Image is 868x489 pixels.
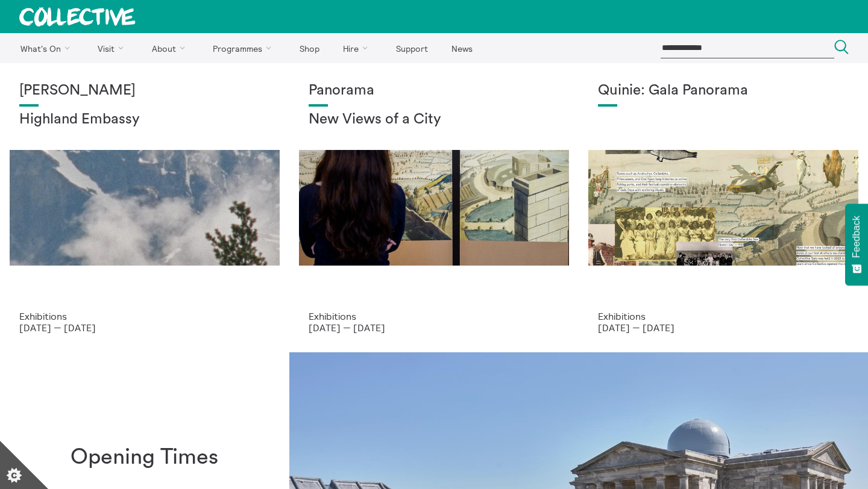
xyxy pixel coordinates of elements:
h1: Opening Times [71,445,218,470]
h1: Quinie: Gala Panorama [598,83,849,99]
p: [DATE] — [DATE] [598,322,849,333]
a: Visit [87,33,139,63]
button: Feedback - Show survey [845,204,868,285]
p: Exhibitions [598,311,849,322]
h1: [PERSON_NAME] [19,83,270,99]
h2: Highland Embassy [19,111,270,128]
span: Feedback [851,216,862,258]
a: News [441,33,483,63]
a: Collective Panorama June 2025 small file 8 Panorama New Views of a City Exhibitions [DATE] — [DATE] [289,63,579,352]
a: Hire [333,33,383,63]
a: What's On [10,33,85,63]
p: [DATE] — [DATE] [309,322,559,333]
p: Exhibitions [19,311,270,322]
a: Shop [289,33,330,63]
h2: New Views of a City [309,111,559,128]
a: Programmes [203,33,287,63]
p: [DATE] — [DATE] [19,322,270,333]
a: Support [385,33,438,63]
h1: Panorama [309,83,559,99]
a: About [141,33,200,63]
a: Josie Vallely Quinie: Gala Panorama Exhibitions [DATE] — [DATE] [579,63,868,352]
p: Exhibitions [309,311,559,322]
